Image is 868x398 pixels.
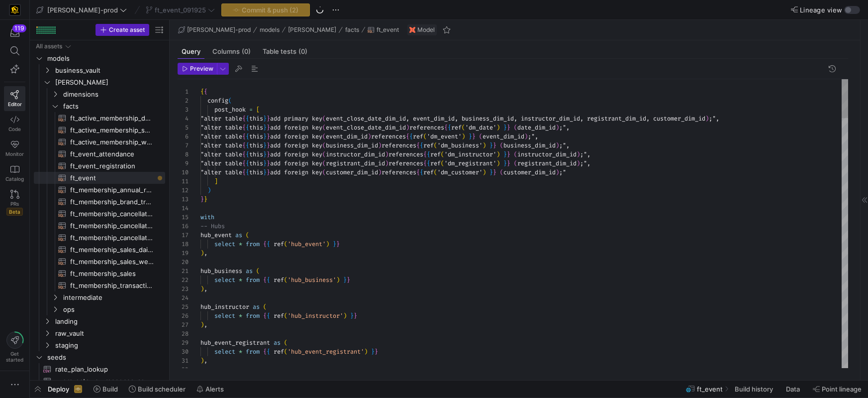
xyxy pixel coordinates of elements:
[326,141,378,149] span: business_dim_id
[242,159,246,167] span: {
[34,64,165,76] div: Press SPACE to select this row.
[242,115,246,123] span: {
[200,213,214,221] span: with
[559,124,570,132] span: ;",
[70,172,154,184] span: ft_event​​​​​​​​​​
[270,115,322,123] span: add primary key
[34,267,165,279] a: ft_membership_sales​​​​​​​​​​
[430,159,441,167] span: ref
[34,172,165,184] div: Press SPACE to select this row.
[730,381,779,398] button: Build history
[34,52,165,64] div: Press SPACE to select this row.
[556,168,559,176] span: )
[735,385,773,393] span: Build history
[34,112,165,124] div: Press SPACE to select this row.
[55,77,164,88] span: [PERSON_NAME]
[420,141,423,149] span: {
[270,124,322,132] span: add foreign key
[322,133,326,140] span: (
[4,161,25,186] a: Catalog
[451,124,462,132] span: ref
[5,176,24,182] span: Catalog
[267,115,270,123] span: }
[249,106,253,114] span: =
[444,150,496,158] span: 'dm_instructor'
[207,186,211,194] span: )
[4,86,25,111] a: Editor
[322,168,326,176] span: (
[580,159,590,167] span: ;",
[246,168,249,176] span: {
[472,133,476,140] span: }
[263,133,267,140] span: }
[63,304,164,315] span: ops
[8,126,21,132] span: Code
[709,115,719,123] span: ;",
[34,220,165,232] a: ft_membership_cancellations_weekly_forecast​​​​​​​​​​
[34,196,165,208] a: ft_membership_brand_transfer​​​​​​​​​​
[479,133,482,140] span: (
[178,231,189,240] div: 17
[34,124,165,136] a: ft_active_membership_snapshot​​​​​​​​​​
[786,385,800,393] span: Data
[441,150,444,158] span: (
[326,168,378,176] span: customer_dim_id
[267,168,270,176] span: }
[423,168,434,176] span: ref
[204,195,207,203] span: }
[507,150,510,158] span: }
[517,150,577,158] span: instructor_dim_id
[200,195,204,203] span: }
[503,141,556,149] span: business_dim_id
[4,111,25,136] a: Code
[242,48,251,55] span: (0)
[246,115,249,123] span: {
[246,159,249,167] span: {
[434,168,437,176] span: (
[263,150,267,158] span: }
[559,141,570,149] span: ;",
[200,222,225,230] span: -- Hubs
[200,115,242,123] span: "alter table
[70,113,154,124] span: ft_active_membership_daily_forecast​​​​​​​​​​
[427,133,462,140] span: 'dm_event'
[5,151,24,157] span: Monitor
[242,133,246,140] span: {
[178,105,189,114] div: 3
[242,141,246,149] span: {
[580,150,590,158] span: ;",
[47,6,118,14] span: [PERSON_NAME]-prod
[507,124,510,132] span: }
[178,159,189,168] div: 9
[34,220,165,232] div: Press SPACE to select this row.
[322,159,326,167] span: (
[556,124,559,132] span: )
[257,24,282,36] button: models
[34,160,165,172] div: Press SPACE to select this row.
[385,159,388,167] span: )
[246,141,249,149] span: {
[34,40,165,52] div: Press SPACE to select this row.
[34,184,165,196] a: ft_membership_annual_retention​​​​​​​​​​
[34,100,165,112] div: Press SPACE to select this row.
[246,231,249,239] span: (
[34,375,165,387] a: zuora_gateway_response_codes​​​​​​
[34,124,165,136] div: Press SPACE to select this row.
[8,101,22,107] span: Editor
[178,114,189,123] div: 4
[242,168,246,176] span: {
[267,124,270,132] span: }
[178,141,189,150] div: 7
[102,385,118,393] span: Build
[70,220,154,232] span: ft_membership_cancellations_weekly_forecast​​​​​​​​​​
[34,208,165,220] div: Press SPACE to select this row.
[437,168,482,176] span: 'dm_customer'
[192,381,228,398] button: Alerts
[808,381,866,398] button: Point lineage
[70,148,154,160] span: ft_event_attendance​​​​​​​​​​
[55,340,164,351] span: staging
[178,168,189,177] div: 10
[500,115,674,123] span: m_id, instructor_dim_id, registrant_dim_id, custom
[47,352,164,363] span: seeds
[267,150,270,158] span: }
